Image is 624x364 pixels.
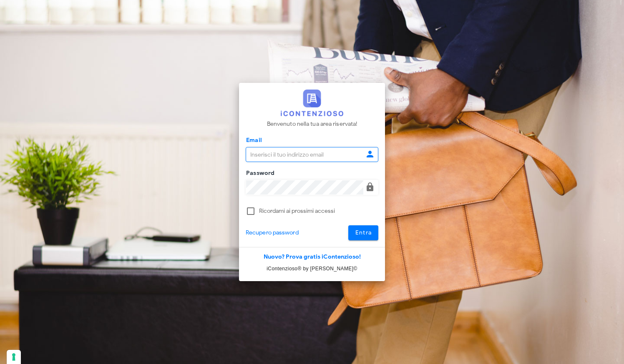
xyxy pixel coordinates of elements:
[7,350,21,364] button: Le tue preferenze relative al consenso per le tecnologie di tracciamento
[246,147,363,162] input: Inserisci il tuo indirizzo email
[264,253,361,260] a: Nuovo? Prova gratis iContenzioso!
[348,225,379,240] button: Entra
[239,264,385,273] p: iContenzioso® by [PERSON_NAME]©
[267,120,357,129] p: Benvenuto nella tua area riservata!
[355,229,372,236] span: Entra
[244,136,262,145] label: Email
[244,169,275,177] label: Password
[259,207,378,215] label: Ricordami ai prossimi accessi
[246,228,299,237] a: Recupero password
